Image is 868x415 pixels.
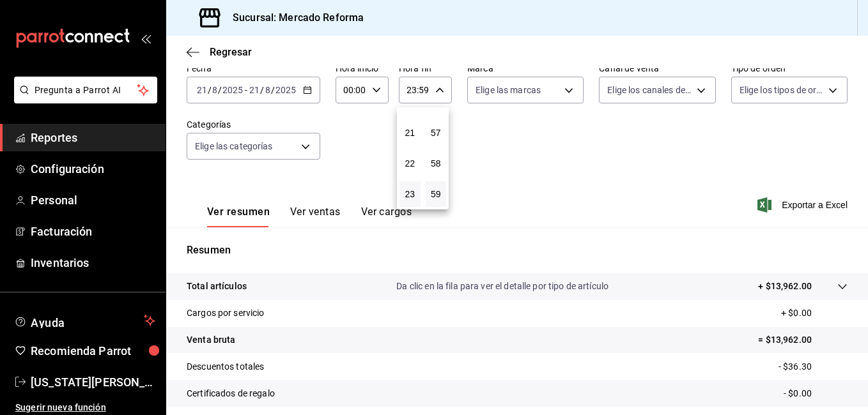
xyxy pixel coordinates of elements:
[426,151,447,176] button: 58
[399,120,421,146] button: 21
[407,128,413,138] span: 21
[426,181,447,207] button: 59
[433,158,439,169] span: 58
[433,128,439,138] span: 57
[433,189,439,199] span: 59
[399,181,421,207] button: 23
[407,158,413,169] span: 22
[399,151,421,176] button: 22
[407,189,413,199] span: 23
[426,120,447,146] button: 57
